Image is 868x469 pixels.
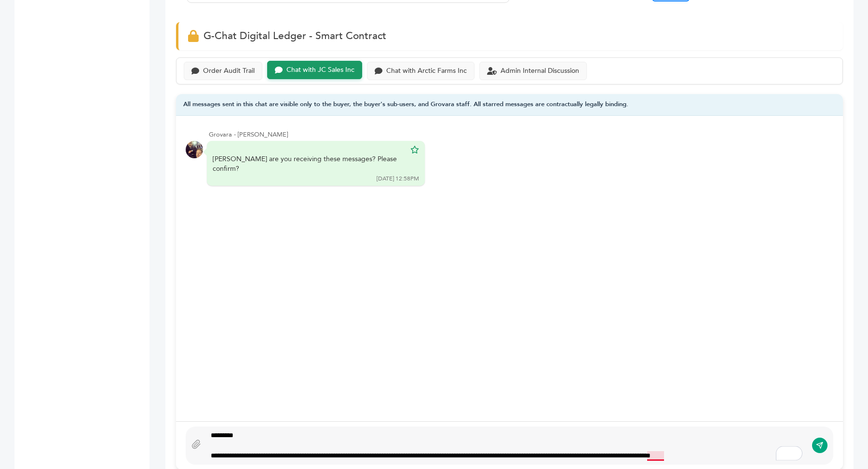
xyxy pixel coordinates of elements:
[213,154,406,173] div: [PERSON_NAME] are you receiving these messages? Please confirm?
[206,430,807,461] div: To enrich screen reader interactions, please activate Accessibility in Grammarly extension settings
[176,94,843,116] div: All messages sent in this chat are visible only to the buyer, the buyer's sub-users, and Grovara ...
[377,175,419,183] div: [DATE] 12:58PM
[203,29,386,43] span: G-Chat Digital Ledger - Smart Contract
[203,67,255,75] div: Order Audit Trail
[286,66,354,74] div: Chat with JC Sales Inc
[209,130,833,139] div: Grovara - [PERSON_NAME]
[501,67,579,75] div: Admin Internal Discussion
[386,67,467,75] div: Chat with Arctic Farms Inc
